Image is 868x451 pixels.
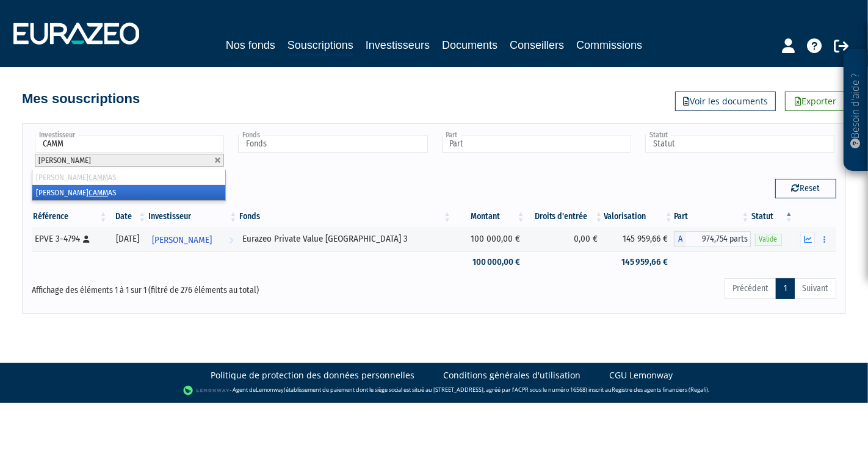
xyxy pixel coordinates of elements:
[675,92,776,111] a: Voir les documents
[147,206,238,227] th: Investisseur: activer pour trier la colonne par ordre croissant
[576,37,642,54] a: Commissions
[242,233,448,245] div: Eurazeo Private Value [GEOGRAPHIC_DATA] 3
[22,92,140,106] h4: Mes souscriptions
[229,229,233,251] i: Voir l'investisseur
[211,369,414,381] a: Politique de protection des données personnelles
[32,170,225,185] li: [PERSON_NAME] AS
[288,37,353,56] a: Souscriptions
[109,206,148,227] th: Date: activer pour trier la colonne par ordre croissant
[256,386,284,394] a: Lemonway
[849,56,863,165] p: Besoin d'aide ?
[755,234,782,245] span: Valide
[89,173,108,182] em: CAMM
[785,92,846,111] a: Exporter
[674,206,751,227] th: Part: activer pour trier la colonne par ordre croissant
[776,278,795,299] a: 1
[526,227,604,251] td: 0,00 €
[751,206,794,227] th: Statut : activer pour trier la colonne par ordre d&eacute;croissant
[612,386,708,394] a: Registre des agents financiers (Regafi)
[226,37,275,54] a: Nos fonds
[452,251,526,273] td: 100 000,00 €
[89,188,108,197] em: CAMM
[510,37,564,54] a: Conseillers
[674,231,686,247] span: A
[452,227,526,251] td: 100 000,00 €
[609,369,673,381] a: CGU Lemonway
[366,37,430,54] a: Investisseurs
[604,227,674,251] td: 145 959,66 €
[83,236,90,243] i: [Français] Personne physique
[604,206,674,227] th: Valorisation: activer pour trier la colonne par ordre croissant
[12,384,856,397] div: - Agent de (établissement de paiement dont le siège social est situé au [STREET_ADDRESS], agréé p...
[32,277,356,297] div: Affichage des éléments 1 à 1 sur 1 (filtré de 276 éléments au total)
[452,206,526,227] th: Montant: activer pour trier la colonne par ordre croissant
[13,23,139,45] img: 1732889491-logotype_eurazeo_blanc_rvb.png
[442,37,497,54] a: Documents
[35,233,104,245] div: EPVE 3-4794
[152,229,212,251] span: [PERSON_NAME]
[686,231,751,247] span: 974,754 parts
[674,231,751,247] div: A - Eurazeo Private Value Europe 3
[443,369,580,381] a: Conditions générales d'utilisation
[775,179,836,198] button: Reset
[604,251,674,273] td: 145 959,66 €
[113,233,143,245] div: [DATE]
[32,206,109,227] th: Référence : activer pour trier la colonne par ordre croissant
[238,206,452,227] th: Fonds: activer pour trier la colonne par ordre croissant
[183,384,230,397] img: logo-lemonway.png
[526,206,604,227] th: Droits d'entrée: activer pour trier la colonne par ordre croissant
[147,227,238,251] a: [PERSON_NAME]
[32,185,225,200] li: [PERSON_NAME] AS
[38,156,91,165] span: [PERSON_NAME]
